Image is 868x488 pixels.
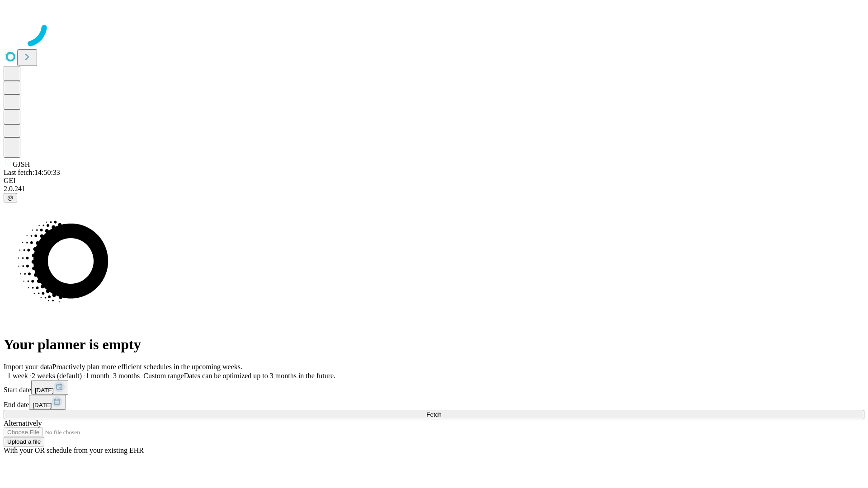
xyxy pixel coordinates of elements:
[29,395,66,410] button: [DATE]
[7,194,14,201] span: @
[31,380,68,395] button: [DATE]
[4,446,144,454] span: With your OR schedule from your existing EHR
[4,177,864,185] div: GEI
[4,395,864,410] div: End date
[85,372,109,380] span: 1 month
[4,169,60,176] span: Last fetch: 14:50:33
[33,402,52,408] span: [DATE]
[4,410,864,419] button: Fetch
[4,185,864,193] div: 2.0.241
[35,387,54,394] span: [DATE]
[184,372,335,380] span: Dates can be optimized up to 3 months in the future.
[52,363,242,371] span: Proactively plan more efficient schedules in the upcoming weeks.
[4,336,864,353] h1: Your planner is empty
[4,193,17,202] button: @
[13,160,30,168] span: GJSH
[7,372,28,380] span: 1 week
[426,411,441,418] span: Fetch
[143,372,184,380] span: Custom range
[32,372,82,380] span: 2 weeks (default)
[4,380,864,395] div: Start date
[4,437,44,446] button: Upload a file
[4,363,52,371] span: Import your data
[113,372,140,380] span: 3 months
[4,419,42,427] span: Alternatively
